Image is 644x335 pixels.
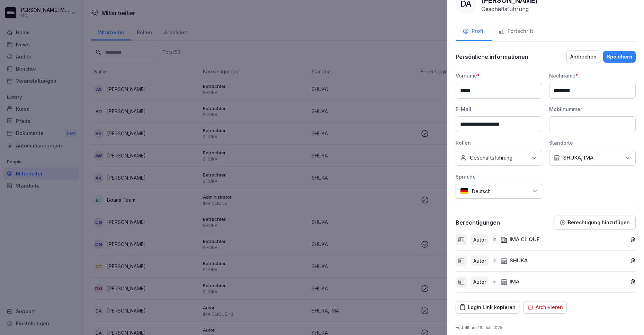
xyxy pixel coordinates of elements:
[527,304,563,311] div: Archivieren
[456,184,542,199] div: Deutsch
[501,278,519,286] div: IMA
[456,106,542,113] div: E-Mail
[473,278,486,286] p: Autor
[456,173,542,180] div: Sprache
[473,236,486,243] p: Autor
[554,216,636,229] button: Berechtigung hinzufügen
[456,22,492,41] button: Profil
[501,257,528,265] div: SHUKA
[493,257,497,265] p: in
[524,301,567,314] button: Archivieren
[607,53,632,61] div: Speichern
[501,236,540,244] div: IMA CLIQUE
[549,139,636,146] div: Standorte
[563,154,593,161] p: SHUKA, IMA
[499,27,533,35] div: Fortschritt
[456,219,500,226] p: Berechtigungen
[463,27,485,35] div: Profil
[493,236,497,244] p: in
[493,278,497,286] p: in
[456,72,542,79] div: Vorname
[481,6,529,12] p: Geschäftsführung
[456,53,528,60] p: Persönliche informationen
[456,325,636,331] p: Erstellt am : 16. Juli 2025
[470,154,512,161] p: Geschäftsführung
[568,220,630,225] p: Berechtigung hinzufügen
[460,188,468,194] img: de.svg
[473,257,486,264] p: Autor
[603,51,636,63] button: Speichern
[566,51,600,63] button: Abbrechen
[570,53,597,61] div: Abbrechen
[456,301,519,314] button: Login Link kopieren
[549,72,636,79] div: Nachname
[459,304,516,311] div: Login Link kopieren
[549,106,636,113] div: Mobilnummer
[492,22,540,41] button: Fortschritt
[456,139,542,146] div: Rollen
